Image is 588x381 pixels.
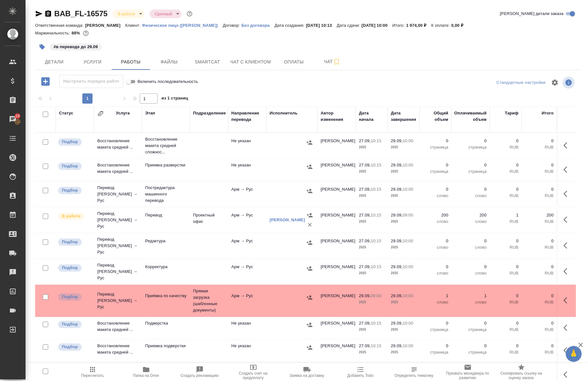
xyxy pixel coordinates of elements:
[493,218,518,225] p: RUB
[190,209,228,231] td: Проектный офис
[359,144,384,150] p: 2025
[305,220,315,230] button: Удалить
[560,212,575,227] button: Здесь прячутся важные кнопки
[359,110,384,123] div: Дата начала
[57,293,91,301] div: Можно подбирать исполнителей
[35,31,71,35] p: Маржинальность:
[493,212,518,218] p: 1
[334,363,387,381] button: Добавить Todo
[359,326,384,333] p: 2025
[423,162,448,168] p: 0
[317,183,356,205] td: [PERSON_NAME]
[423,320,448,326] p: 0
[305,138,314,147] button: Назначить
[274,23,306,28] p: Дата создания:
[305,293,314,302] button: Назначить
[500,11,563,17] span: [PERSON_NAME] детали заказа
[66,363,119,381] button: Пересчитать
[35,23,85,28] p: Ответственная команда:
[403,163,413,167] p: 10:00
[94,159,142,181] td: Восстановление макета средней ...
[547,75,562,90] span: Настроить таблицу
[94,181,142,207] td: Перевод [PERSON_NAME] → Рус
[57,212,91,221] div: Исполнитель выполняет работу
[190,285,228,317] td: Прямая загрузка (шаблонные документы)
[423,349,448,355] p: страница
[525,320,554,326] p: 0
[142,23,223,28] p: Физическое лицо ([PERSON_NAME])
[359,168,384,175] p: 2025
[387,363,441,381] button: Определить тематику
[371,264,381,269] p: 10:15
[493,144,518,150] p: RUB
[71,31,81,35] p: 88%
[333,58,340,66] svg: Подписаться
[185,10,194,18] button: Доп статусы указывают на важность/срочность заказа
[525,186,554,193] p: 0
[359,349,384,355] p: 2025
[145,320,187,326] p: Подверстка
[280,363,334,381] button: Заявка на доставку
[455,144,487,150] p: страница
[94,340,142,362] td: Восстановление макета средней ...
[94,135,142,157] td: Восстановление макета средней ...
[317,58,347,66] span: Чат
[391,218,416,225] p: 2025
[116,11,137,17] button: В работе
[423,299,448,305] p: слово
[493,299,518,305] p: RUB
[35,40,49,54] button: Добавить тэг
[57,343,91,351] div: Можно подбирать исполнителей
[62,321,78,327] p: Подбор
[493,238,518,244] p: 0
[133,373,159,378] span: Папка на Drive
[391,138,403,143] p: 29.09,
[359,163,371,167] p: 27.09,
[455,212,487,218] p: 200
[77,58,108,66] span: Услуги
[230,371,276,380] span: Создать счет на предоплату
[371,238,381,243] p: 10:15
[359,293,371,298] p: 29.09,
[493,138,518,144] p: 0
[94,207,142,233] td: Перевод [PERSON_NAME] → Рус
[525,326,554,333] p: RUB
[62,294,78,300] p: Подбор
[493,320,518,326] p: 0
[359,213,371,217] p: 27.09,
[359,187,371,192] p: 27.09,
[153,11,174,17] button: Срочный
[193,110,226,116] div: Подразделение
[39,58,70,66] span: Детали
[493,293,518,299] p: 0
[525,193,554,199] p: RUB
[57,162,91,171] div: Можно подбирать исполнителей
[493,168,518,175] p: RUB
[403,187,413,192] p: 10:00
[525,349,554,355] p: RUB
[455,320,487,326] p: 0
[228,260,266,283] td: Арм → Рус
[562,77,576,89] span: Посмотреть информацию
[423,264,448,270] p: 0
[145,212,187,218] p: Перевод
[359,238,371,243] p: 27.09,
[493,349,518,355] p: RUB
[359,321,371,326] p: 27.09,
[525,212,554,218] p: 200
[306,23,337,28] p: [DATE] 10:13
[568,347,579,361] span: 🙏
[359,193,384,199] p: 2025
[391,299,416,305] p: 2025
[505,110,518,116] div: Тариф
[451,23,468,28] p: 0,00 ₽
[560,293,575,308] button: Здесь прячутся важные кнопки
[493,264,518,270] p: 0
[228,159,266,181] td: Не указан
[371,321,381,326] p: 10:15
[270,217,305,222] a: [PERSON_NAME]
[455,138,487,144] p: 0
[305,186,314,196] button: Назначить
[371,213,381,217] p: 10:15
[391,244,416,251] p: 2025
